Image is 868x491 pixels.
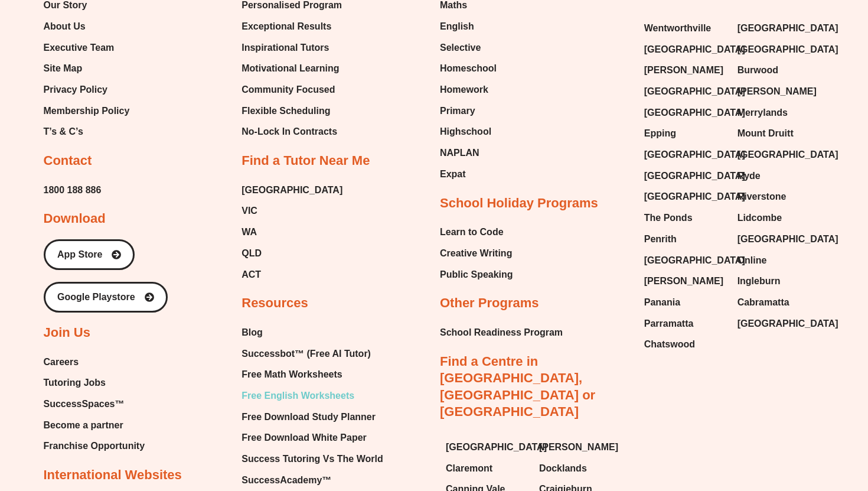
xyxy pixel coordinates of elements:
a: Selective [440,39,497,57]
a: [PERSON_NAME] [738,83,819,100]
a: Membership Policy [44,102,130,120]
span: [PERSON_NAME] [539,438,618,456]
a: Parramatta [644,315,726,333]
span: QLD [242,245,262,262]
span: [GEOGRAPHIC_DATA] [644,167,745,185]
span: SuccessAcademy™ [242,472,331,489]
a: VIC [242,202,342,220]
span: Riverstone [738,188,787,206]
span: [GEOGRAPHIC_DATA] [738,19,838,37]
span: Burwood [738,61,778,79]
a: App Store [44,239,135,270]
span: SuccessSpaces™ [44,395,125,413]
a: Ingleburn [738,272,819,290]
span: Online [738,252,767,269]
span: Expat [440,165,466,183]
span: Careers [44,353,79,371]
a: Burwood [738,61,819,79]
span: Become a partner [44,417,123,434]
a: Exceptional Results [242,18,342,35]
span: Blog [242,324,263,342]
span: Motivational Learning [242,60,339,77]
a: Free Download Study Planner [242,408,383,426]
span: Primary [440,102,475,120]
span: Merrylands [738,104,788,122]
span: Docklands [539,460,587,477]
span: Creative Writing [440,245,512,262]
h2: School Holiday Programs [440,195,598,212]
a: [PERSON_NAME] [644,61,726,79]
span: Ryde [738,167,761,185]
h2: International Websites [44,467,182,484]
a: Penrith [644,230,726,248]
span: [GEOGRAPHIC_DATA] [446,438,547,456]
a: [GEOGRAPHIC_DATA] [644,41,726,58]
span: [PERSON_NAME] [644,272,723,290]
a: Ryde [738,167,819,185]
h2: Contact [44,152,92,170]
a: Google Playstore [44,282,168,313]
span: NAPLAN [440,144,479,162]
a: Online [738,252,819,269]
a: Free Download White Paper [242,429,383,447]
a: Expat [440,165,497,183]
span: WA [242,223,257,241]
span: [PERSON_NAME] [738,83,817,100]
span: [GEOGRAPHIC_DATA] [644,252,745,269]
span: Free English Worksheets [242,387,354,405]
span: Inspirational Tutors [242,39,329,57]
a: Motivational Learning [242,60,342,77]
a: 1800 188 886 [44,181,102,199]
span: ACT [242,266,261,284]
a: Homeschool [440,60,497,77]
a: The Ponds [644,209,726,227]
a: [GEOGRAPHIC_DATA] [242,181,342,199]
a: Success Tutoring Vs The World [242,450,383,468]
a: Highschool [440,123,497,141]
span: No-Lock In Contracts [242,123,337,141]
a: Chatswood [644,336,726,353]
span: Free Download Study Planner [242,408,376,426]
span: Flexible Scheduling [242,102,330,120]
h2: Find a Tutor Near Me [242,152,370,170]
span: Panania [644,294,680,311]
a: School Readiness Program [440,324,563,342]
span: [GEOGRAPHIC_DATA] [644,188,745,206]
span: Mount Druitt [738,125,794,142]
a: [GEOGRAPHIC_DATA] [738,19,819,37]
span: [GEOGRAPHIC_DATA] [644,146,745,164]
a: Careers [44,353,145,371]
a: Successbot™ (Free AI Tutor) [242,345,383,363]
a: [GEOGRAPHIC_DATA] [644,188,726,206]
a: About Us [44,18,130,35]
a: NAPLAN [440,144,497,162]
span: Learn to Code [440,223,504,241]
a: Privacy Policy [44,81,130,99]
span: Google Playstore [57,292,135,302]
a: Docklands [539,460,621,477]
span: Successbot™ (Free AI Tutor) [242,345,371,363]
span: Penrith [644,230,677,248]
span: [GEOGRAPHIC_DATA] [738,146,838,164]
a: SuccessAcademy™ [242,472,383,489]
a: [GEOGRAPHIC_DATA] [738,315,819,333]
a: English [440,18,497,35]
a: Free Math Worksheets [242,366,383,383]
span: Public Speaking [440,266,513,284]
span: [GEOGRAPHIC_DATA] [738,230,838,248]
span: Ingleburn [738,272,781,290]
a: T’s & C’s [44,123,130,141]
a: Primary [440,102,497,120]
span: Highschool [440,123,491,141]
span: [GEOGRAPHIC_DATA] [644,104,745,122]
a: Find a Centre in [GEOGRAPHIC_DATA], [GEOGRAPHIC_DATA] or [GEOGRAPHIC_DATA] [440,354,595,420]
span: Epping [644,125,676,142]
a: Lidcombe [738,209,819,227]
a: Franchise Opportunity [44,437,145,455]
